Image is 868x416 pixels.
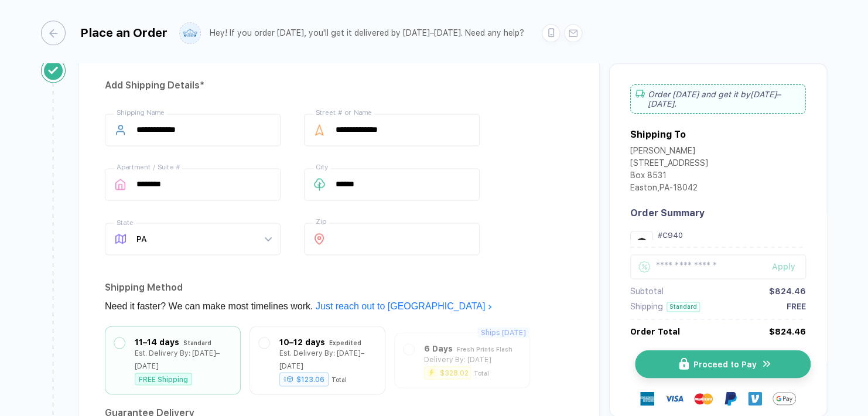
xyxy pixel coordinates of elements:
[630,171,708,183] div: Box 8531
[640,391,654,405] img: express
[769,326,806,336] div: $824.46
[136,223,271,254] span: PA
[748,391,762,405] img: Venmo
[279,335,325,348] div: 10–12 days
[114,335,231,385] div: 11–14 days StandardEst. Delivery By: [DATE]–[DATE]FREE Shipping
[210,28,524,38] div: Hey! If you order [DATE], you'll get it delivered by [DATE]–[DATE]. Need any help?
[630,158,708,171] div: [STREET_ADDRESS]
[279,372,329,386] div: $123.06
[105,278,573,297] div: Shipping Method
[667,302,700,312] div: Standard
[772,262,806,271] div: Apply
[630,326,680,336] div: Order Total
[769,287,806,296] div: $824.46
[183,336,211,349] div: Standard
[630,84,806,114] div: Order [DATE] and get it by [DATE]–[DATE] .
[658,231,806,240] div: #C940
[693,359,757,369] span: Proceed to Pay
[787,302,806,311] div: FREE
[757,254,806,279] button: Apply
[329,336,361,349] div: Expedited
[635,350,811,378] button: iconProceed to Payicon
[694,389,713,408] img: master-card
[773,387,796,410] img: GPay
[135,335,179,348] div: 11–14 days
[135,346,231,372] div: Est. Delivery By: [DATE]–[DATE]
[332,376,347,383] div: Total
[316,301,493,311] a: Just reach out to [GEOGRAPHIC_DATA]
[633,234,650,251] img: 1760136621053qkess_nt_front.png
[630,302,663,311] div: Shipping
[665,389,684,408] img: visa
[135,373,192,385] div: FREE Shipping
[723,391,737,405] img: Paypal
[105,297,573,316] div: Need it faster? We can make most timelines work.
[259,335,376,385] div: 10–12 days ExpeditedEst. Delivery By: [DATE]–[DATE]$123.06Total
[630,146,708,158] div: [PERSON_NAME]
[180,23,200,43] img: user profile
[630,207,806,219] div: Order Summary
[679,357,689,370] img: icon
[105,76,573,95] div: Add Shipping Details
[80,26,168,40] div: Place an Order
[630,287,664,296] div: Subtotal
[279,346,376,372] div: Est. Delivery By: [DATE]–[DATE]
[630,129,686,140] div: Shipping To
[630,183,708,195] div: Easton , PA - 18042
[761,358,772,369] img: icon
